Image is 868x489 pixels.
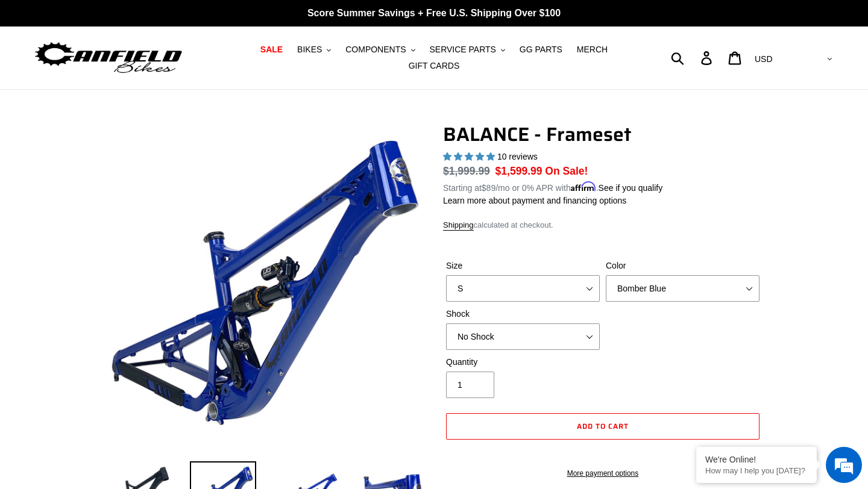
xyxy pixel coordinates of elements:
span: MERCH [577,45,608,55]
img: Canfield Bikes [33,39,184,77]
span: Affirm [571,181,596,192]
div: calculated at checkout. [443,219,763,231]
span: Add to cart [577,420,629,432]
span: We're online! [70,152,166,273]
a: More payment options [446,468,759,479]
span: SERVICE PARTS [429,45,495,55]
s: $1,999.99 [443,165,490,177]
p: How may I help you today? [705,466,808,475]
button: SERVICE PARTS [423,42,511,58]
a: SALE [254,42,289,58]
span: SALE [260,45,283,55]
div: Chat with us now [81,67,221,83]
textarea: Type your message and hit 'Enter' [6,329,230,371]
a: Learn more about payment and financing options [443,196,626,205]
span: $1,599.99 [495,165,542,177]
span: $89 [482,183,495,193]
input: Search [678,45,708,71]
label: Shock [446,308,600,320]
span: GG PARTS [520,45,562,55]
span: COMPONENTS [345,45,406,55]
label: Color [606,260,759,272]
div: Navigation go back [13,66,31,84]
button: COMPONENTS [339,42,421,58]
button: Add to cart [446,413,759,440]
span: 10 reviews [497,152,538,161]
span: GIFT CARDS [409,61,460,71]
a: Shipping [443,220,474,231]
a: GG PARTS [514,42,568,58]
a: See if you qualify - Learn more about Affirm Financing (opens in modal) [599,183,663,193]
div: We're Online! [705,455,808,464]
img: d_696896380_company_1647369064580_696896380 [39,60,69,90]
span: BIKES [297,45,322,55]
div: Minimize live chat window [198,6,227,35]
h1: BALANCE - Frameset [443,123,763,146]
button: BIKES [291,42,337,58]
label: Quantity [446,356,600,369]
span: On Sale! [545,163,588,179]
p: Starting at /mo or 0% APR with . [443,179,662,195]
label: Size [446,260,600,272]
span: 5.00 stars [443,152,497,161]
a: MERCH [571,42,614,58]
a: GIFT CARDS [403,58,466,74]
